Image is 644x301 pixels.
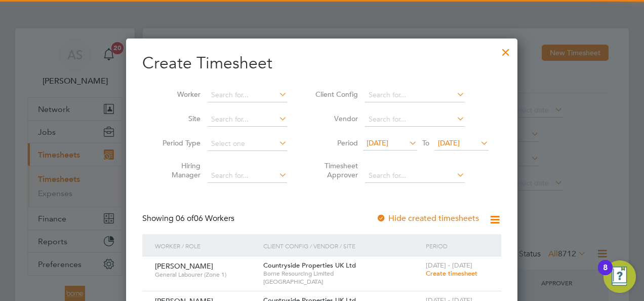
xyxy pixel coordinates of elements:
[155,138,200,147] label: Period Type
[603,268,608,281] div: 8
[365,88,465,102] input: Search for...
[312,114,358,123] label: Vendor
[208,137,287,151] input: Select one
[312,161,358,179] label: Timesheet Approver
[142,53,501,74] h2: Create Timesheet
[312,90,358,99] label: Client Config
[155,161,200,179] label: Hiring Manager
[365,169,465,183] input: Search for...
[426,261,472,270] span: [DATE] - [DATE]
[208,169,287,183] input: Search for...
[155,114,200,123] label: Site
[176,213,194,223] span: 06 of
[367,138,388,147] span: [DATE]
[603,260,636,293] button: Open Resource Center, 8 new notifications
[208,112,287,127] input: Search for...
[419,136,432,149] span: To
[155,90,200,99] label: Worker
[376,213,479,223] label: Hide created timesheets
[155,271,256,279] span: General Labourer (Zone 1)
[142,213,236,224] div: Showing
[426,269,477,278] span: Create timesheet
[365,112,465,127] input: Search for...
[263,278,421,286] span: [GEOGRAPHIC_DATA]
[423,234,491,257] div: Period
[263,261,356,270] span: Countryside Properties UK Ltd
[176,213,234,223] span: 06 Workers
[263,270,421,278] span: Borne Resourcing Limited
[208,88,287,102] input: Search for...
[312,138,358,147] label: Period
[152,234,261,257] div: Worker / Role
[155,261,213,271] span: [PERSON_NAME]
[261,234,423,257] div: Client Config / Vendor / Site
[438,138,460,147] span: [DATE]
